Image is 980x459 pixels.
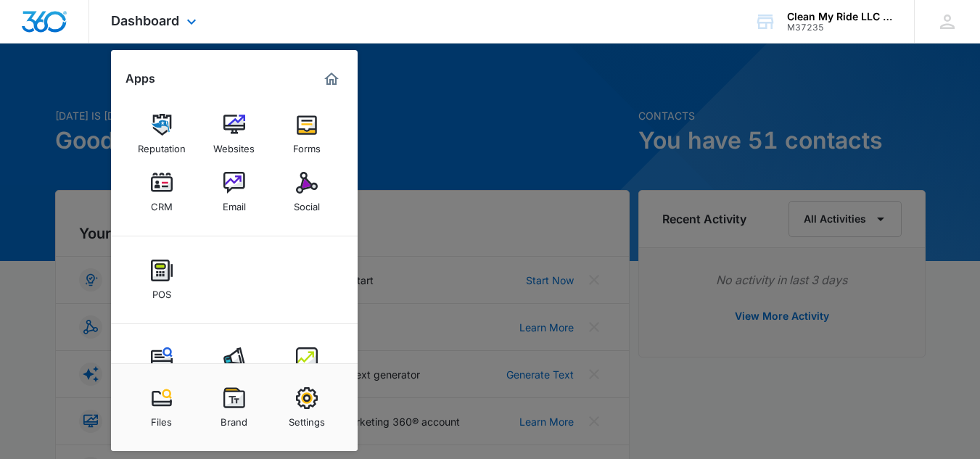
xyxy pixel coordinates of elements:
[151,409,172,428] div: Files
[221,409,247,428] div: Brand
[207,165,262,220] a: Email
[134,165,189,220] a: CRM
[213,136,255,154] div: Websites
[279,340,334,395] a: Intelligence
[293,136,321,154] div: Forms
[134,380,189,435] a: Files
[125,72,155,86] h2: Apps
[787,11,893,22] div: account name
[223,194,246,212] div: Email
[279,165,334,220] a: Social
[134,107,189,162] a: Reputation
[111,13,179,28] span: Dashboard
[279,107,334,162] a: Forms
[294,194,320,212] div: Social
[289,409,325,428] div: Settings
[320,67,343,91] a: Marketing 360® Dashboard
[279,380,334,435] a: Settings
[207,107,262,162] a: Websites
[138,136,186,154] div: Reputation
[207,380,262,435] a: Brand
[134,340,189,395] a: Content
[151,194,173,212] div: CRM
[207,340,262,395] a: Ads
[134,252,189,307] a: POS
[152,281,171,300] div: POS
[787,22,893,33] div: account id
